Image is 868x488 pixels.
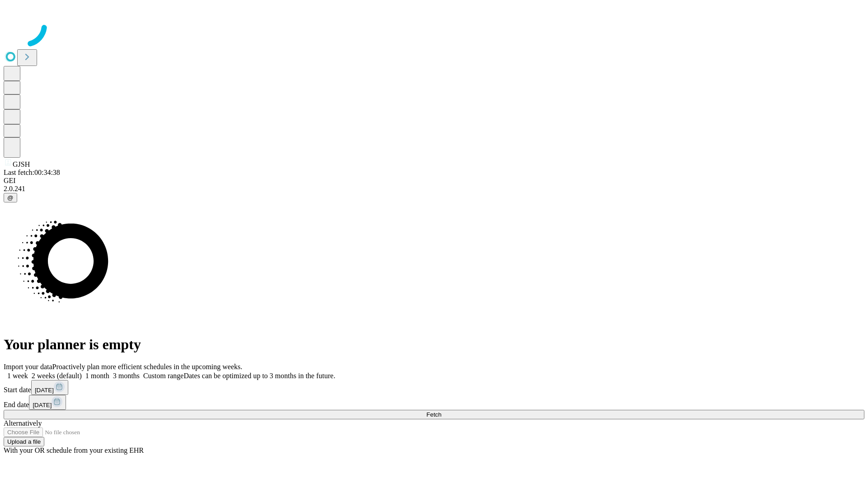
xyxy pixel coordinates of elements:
[4,177,864,185] div: GEI
[4,419,42,427] span: Alternatively
[7,372,28,380] span: 1 week
[113,372,140,380] span: 3 months
[184,372,335,380] span: Dates can be optimized up to 3 months in the future.
[4,169,60,176] span: Last fetch: 00:34:38
[33,402,52,408] span: [DATE]
[4,363,52,371] span: Import your data
[143,372,184,380] span: Custom range
[426,411,441,418] span: Fetch
[4,395,864,410] div: End date
[4,446,144,454] span: With your OR schedule from your existing EHR
[4,336,864,353] h1: Your planner is empty
[7,194,14,201] span: @
[32,372,82,380] span: 2 weeks (default)
[31,380,68,395] button: [DATE]
[29,395,66,410] button: [DATE]
[4,410,864,419] button: Fetch
[4,437,44,446] button: Upload a file
[13,160,30,168] span: GJSH
[85,372,109,380] span: 1 month
[4,185,864,193] div: 2.0.241
[52,363,242,371] span: Proactively plan more efficient schedules in the upcoming weeks.
[4,380,864,395] div: Start date
[4,193,17,202] button: @
[35,387,54,394] span: [DATE]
